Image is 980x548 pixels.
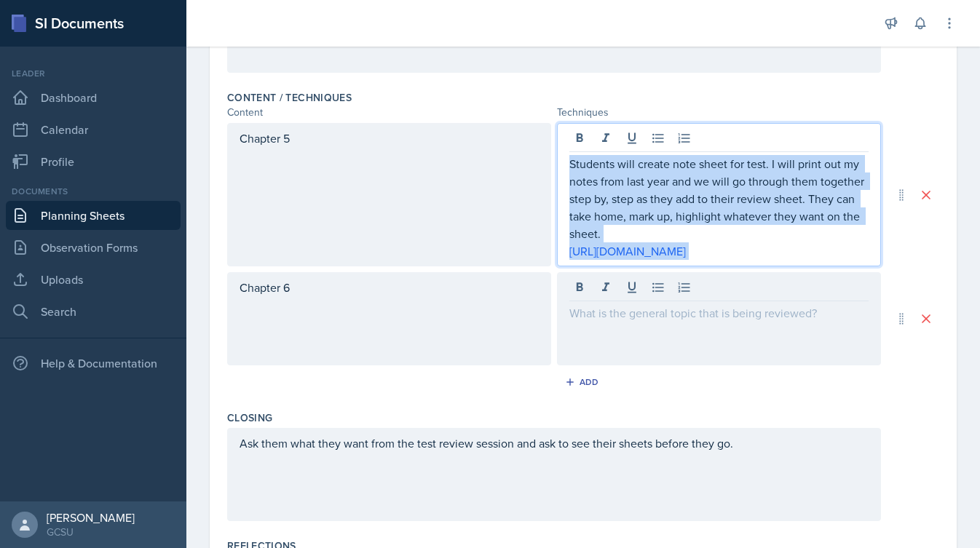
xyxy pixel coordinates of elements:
[6,349,181,378] div: Help & Documentation
[227,90,352,105] label: Content / Techniques
[6,297,181,326] a: Search
[240,434,869,452] p: Ask them what they want from the test review session and ask to see their sheets before they go.
[227,410,272,425] label: Closing
[227,105,551,120] div: Content
[6,147,181,176] a: Profile
[557,105,881,120] div: Techniques
[47,525,135,539] div: GCSU
[6,83,181,112] a: Dashboard
[6,115,181,144] a: Calendar
[240,130,539,147] p: Chapter 5
[569,155,869,242] p: Students will create note sheet for test. I will print out my notes from last year and we will go...
[6,233,181,262] a: Observation Forms
[560,371,607,393] button: Add
[47,510,135,525] div: [PERSON_NAME]
[240,279,539,296] p: Chapter 6
[6,265,181,294] a: Uploads
[6,185,181,198] div: Documents
[6,201,181,230] a: Planning Sheets
[6,67,181,80] div: Leader
[568,376,599,388] div: Add
[569,243,686,259] a: [URL][DOMAIN_NAME]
